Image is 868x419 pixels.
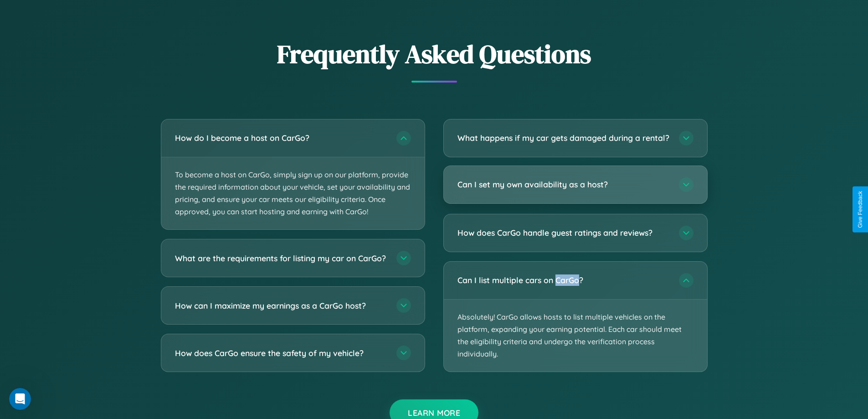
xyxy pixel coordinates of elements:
h3: What happens if my car gets damaged during a rental? [457,132,670,144]
p: To become a host on CarGo, simply sign up on our platform, provide the required information about... [161,157,425,230]
h3: How can I maximize my earnings as a CarGo host? [175,300,387,311]
h3: What are the requirements for listing my car on CarGo? [175,253,387,264]
h3: Can I list multiple cars on CarGo? [457,274,670,286]
h3: How does CarGo ensure the safety of my vehicle? [175,347,387,359]
h3: How do I become a host on CarGo? [175,132,387,144]
p: Absolutely! CarGo allows hosts to list multiple vehicles on the platform, expanding your earning ... [444,300,707,372]
h2: Frequently Asked Questions [161,36,708,72]
div: Give Feedback [857,191,863,228]
h3: How does CarGo handle guest ratings and reviews? [457,227,670,238]
iframe: Intercom live chat [9,388,31,410]
h3: Can I set my own availability as a host? [457,179,670,190]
